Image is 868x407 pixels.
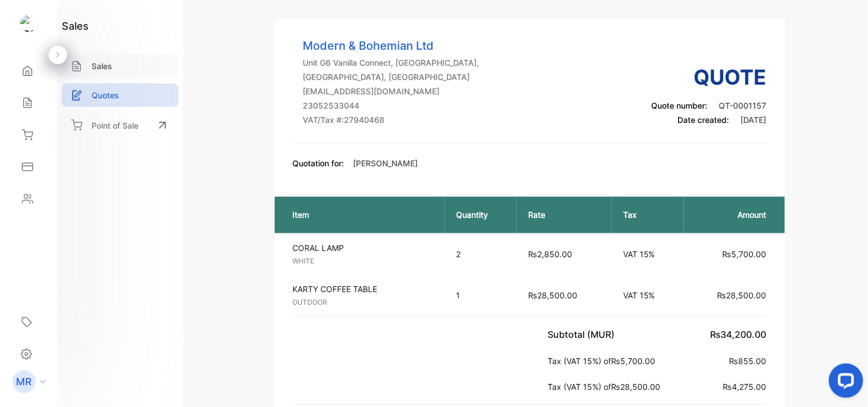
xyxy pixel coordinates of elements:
p: Unit G6 Vanilla Connect, [GEOGRAPHIC_DATA], [303,57,479,69]
iframe: LiveChat chat widget [820,359,868,407]
img: logo [20,15,37,32]
p: Rate [528,209,600,221]
p: 23052533044 [303,99,479,111]
a: Point of Sale [62,113,179,138]
h3: Quote [652,62,767,93]
p: VAT 15% [623,248,672,260]
p: VAT/Tax #: 27940468 [303,114,479,126]
p: Amount [695,209,766,221]
p: Quote number: [652,99,767,111]
span: [DATE] [741,115,767,125]
p: Tax (VAT 15%) of [548,381,665,393]
p: WHITE [293,256,444,266]
p: Tax (VAT 15%) of [548,355,660,367]
p: [EMAIL_ADDRESS][DOMAIN_NAME] [303,85,479,97]
p: 2 [456,248,505,260]
p: Item [293,209,433,221]
h1: sales [62,18,89,34]
span: QT-0001157 [719,101,767,110]
p: 1 [456,289,505,301]
p: Quantity [456,209,505,221]
span: ₨28,500.00 [528,290,577,300]
a: Sales [62,54,179,78]
p: Date created: [652,114,767,126]
p: Sales [92,60,112,72]
span: ₨4,275.00 [723,382,767,392]
p: CORAL LAMP [293,242,444,254]
p: Point of Sale [92,119,138,131]
p: [GEOGRAPHIC_DATA], [GEOGRAPHIC_DATA] [303,71,479,83]
p: MR [17,374,32,389]
p: Tax [623,209,672,221]
p: Quotation for: [293,157,344,169]
span: ₨34,200.00 [711,329,767,340]
p: Quotes [92,89,119,101]
span: ₨5,700.00 [612,356,656,366]
p: VAT 15% [623,289,672,301]
span: ₨28,500.00 [718,290,767,300]
p: OUTDOOR [293,297,444,308]
p: [PERSON_NAME] [354,157,418,169]
p: KARTY COFFEE TABLE [293,283,444,295]
p: Modern & Bohemian Ltd [303,37,479,54]
span: ₨28,500.00 [612,382,661,392]
span: ₨2,850.00 [528,249,572,259]
span: ₨5,700.00 [723,249,767,259]
p: Subtotal (MUR) [548,328,620,341]
a: Quotes [62,83,179,107]
span: ₨855.00 [730,356,767,366]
